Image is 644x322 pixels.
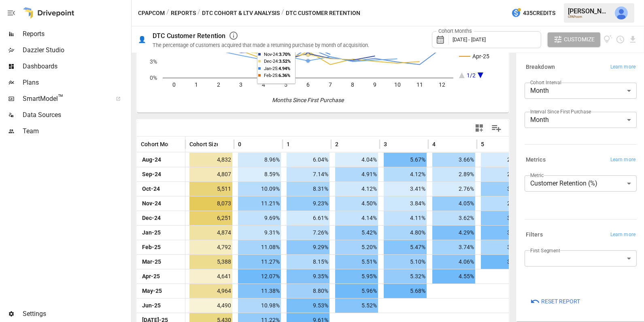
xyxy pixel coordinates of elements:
span: 4.05% [432,196,475,211]
span: 3.84% [384,196,427,211]
span: 435 Credits [523,8,555,18]
label: Metric [530,172,544,179]
h6: Filters [526,230,543,239]
span: 5.20% [335,240,378,254]
span: 5,388 [189,255,232,269]
button: Sort [291,139,302,150]
span: Plans [23,78,130,87]
span: 2.42% [481,153,524,167]
span: 4,807 [189,167,232,181]
span: Settings [23,309,130,319]
span: 5.51% [335,255,378,269]
button: Sort [170,139,181,150]
span: 4.50% [335,196,378,211]
button: CPAPcom [138,8,165,18]
span: 4.29% [432,226,475,240]
span: 9.29% [287,240,329,254]
button: Customize [548,32,600,47]
span: 4.14% [335,211,378,225]
div: CPAPcom [568,15,610,19]
span: Jun-25 [141,299,162,313]
span: [DATE] - [DATE] [453,36,486,43]
span: SmartModel [23,94,107,104]
span: 8.80% [287,284,329,298]
span: 5.67% [384,153,427,167]
span: 9.69% [238,211,281,225]
span: Learn more [610,63,635,71]
span: Learn more [610,156,635,164]
div: Customer Retention (%) [525,175,637,192]
span: 4,832 [189,153,232,167]
span: 9.53% [287,299,329,313]
span: 5.42% [335,226,378,240]
span: 3 [384,140,387,148]
span: 4,641 [189,269,232,284]
span: 4,964 [189,284,232,298]
div: Month [525,112,637,128]
span: 10.09% [238,182,281,196]
label: Cohort Months [436,28,474,35]
text: 9 [373,81,376,88]
h6: Breakdown [526,63,555,72]
span: 8.15% [287,255,329,269]
span: 5,511 [189,182,232,196]
text: 3% [150,58,157,65]
text: 1/2 [467,72,476,79]
span: 12.07% [238,269,281,284]
span: 4.12% [335,182,378,196]
text: 6 [306,81,310,88]
span: Oct-24 [141,182,161,196]
span: 2 [335,140,338,148]
span: 4.04% [335,153,378,167]
button: Schedule report [616,35,625,44]
button: Sort [242,139,253,150]
button: Reports [171,8,196,18]
span: 1 [287,140,290,148]
button: Manage Columns [487,119,506,137]
text: 8 [351,81,354,88]
span: 9.23% [287,196,329,211]
span: 3.53% [481,226,524,240]
label: Interval Since First Purchase [530,108,591,115]
span: Customize [564,34,595,45]
span: Jan-25 [141,226,162,240]
span: 5.96% [335,284,378,298]
button: Sort [219,139,230,150]
span: May-25 [141,284,163,298]
span: 5.52% [335,299,378,313]
span: Dazzler Studio [23,45,130,55]
img: Julie Wilton [615,6,628,19]
text: 0 [172,81,176,88]
button: Sort [388,139,399,150]
text: 11 [417,81,423,88]
button: Reset Report [525,294,586,309]
span: 6,251 [189,211,232,225]
text: Apr-25 [472,53,489,60]
span: Mar-25 [141,255,162,269]
div: The percentage of customers acquired that made a returning purchase by month of acquisition. [153,42,369,48]
span: 2.76% [432,182,475,196]
span: 2.86% [481,196,524,211]
label: Cohort Interval [530,79,561,86]
button: Sort [436,139,448,150]
span: 6.61% [287,211,329,225]
span: Team [23,126,130,136]
button: Sort [485,139,496,150]
span: 0 [238,140,241,148]
span: 3.92% [481,255,524,269]
text: 12 [439,81,445,88]
span: Dec-24 [141,211,162,225]
div: [PERSON_NAME] [568,7,610,15]
span: Aug-24 [141,153,162,167]
span: 10.98% [238,299,281,313]
span: 4.11% [384,211,427,225]
span: Apr-25 [141,269,161,284]
span: Feb-25 [141,240,162,254]
span: Cohort Month [141,140,177,148]
label: First Segment [530,247,560,254]
span: 5.10% [384,255,427,269]
span: 2.89% [432,167,475,181]
span: Reports [23,29,130,39]
text: 0% [150,75,157,81]
span: 3.66% [432,153,475,167]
